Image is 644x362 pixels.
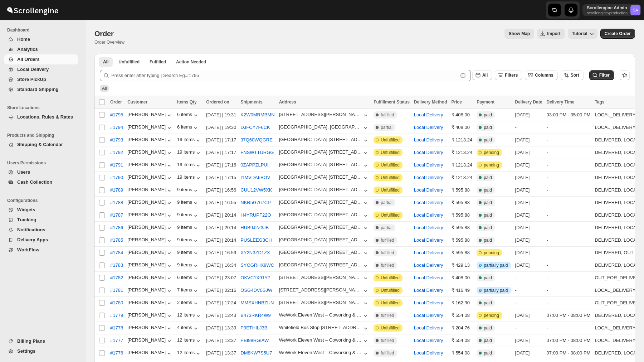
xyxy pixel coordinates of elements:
button: [PERSON_NAME] [127,174,173,182]
button: #1792 [106,147,127,158]
button: Cash Collection [4,177,78,187]
button: [PERSON_NAME] [127,149,173,156]
button: [GEOGRAPHIC_DATA] [STREET_ADDRESS] [279,162,370,169]
button: Filters [495,70,522,80]
button: Local Delivery [414,112,443,117]
button: P9ETHILJ3B [240,325,267,330]
div: [PERSON_NAME] [127,112,173,119]
div: 19 items [177,162,202,169]
div: WeWork Eleven West – Coworking & Office Space in [GEOGRAPHIC_DATA], [GEOGRAPHIC_DATA] Baner Gaon ... [279,312,362,318]
button: #1777 [106,335,127,346]
button: B473RKR4W9 [240,313,271,318]
span: #1791 [110,161,123,169]
span: Tutorial [572,31,587,36]
button: [GEOGRAPHIC_DATA] [STREET_ADDRESS] [279,212,370,219]
span: Filters [505,73,518,78]
button: Local Delivery [414,262,443,268]
span: paid [484,112,492,118]
button: #1776 [106,347,127,359]
button: All [99,57,113,67]
button: Users [4,167,78,177]
button: #1786 [106,222,127,233]
button: [STREET_ADDRESS][PERSON_NAME], [279,275,370,282]
button: [PERSON_NAME] [127,325,173,332]
div: [GEOGRAPHIC_DATA] [STREET_ADDRESS] [279,199,362,205]
div: LOCAL_DELIVERY,... [595,111,643,119]
div: [PERSON_NAME] [127,250,173,257]
div: [DATE] [515,136,542,144]
div: [GEOGRAPHIC_DATA] [STREET_ADDRESS] [279,237,362,242]
span: Tracking [17,217,36,222]
button: Home [4,34,78,44]
button: #1795 [106,109,127,121]
button: Local Delivery [414,175,443,180]
span: Ordered on [206,100,229,105]
div: [GEOGRAPHIC_DATA] [STREET_ADDRESS] [279,212,362,217]
div: [STREET_ADDRESS][PERSON_NAME], [279,287,362,293]
span: Show Map [509,31,530,37]
button: DJFCY7F6CK [240,125,270,130]
button: 12 items [177,350,202,357]
button: Tutorial [568,29,597,39]
button: [PERSON_NAME] [127,162,173,169]
span: paid [484,125,492,130]
button: Widgets [4,205,78,215]
button: H4YRUPF22O [240,212,271,218]
span: Order [110,100,122,105]
button: #1780 [106,297,127,309]
button: 19 items [177,137,202,144]
span: Delivery Time [547,100,575,105]
text: SA [633,8,638,12]
span: partial [381,125,392,130]
button: Filter [589,70,614,80]
span: Shipping & Calendar [17,142,63,147]
div: 9 items [177,199,199,207]
button: PBI98RGIAW [240,338,269,343]
div: 12 items [177,337,202,344]
span: Sort [571,73,579,78]
div: [DATE] [515,111,542,119]
button: [PERSON_NAME] [127,212,173,219]
button: Sort [561,70,584,80]
span: #1781 [110,287,123,294]
div: ₹ 1213.24 [452,136,473,144]
button: #1794 [106,122,127,133]
span: Unfulfilled [118,59,140,65]
span: Locations, Rules & Rates [17,114,73,120]
div: 7 items [177,287,199,294]
button: Delivery Apps [4,235,78,245]
button: Locations, Rules & Rates [4,112,78,122]
span: #1786 [110,224,123,231]
button: Local Delivery [414,275,443,280]
span: Address [279,100,296,105]
span: #1790 [110,174,123,181]
button: 9 items [177,262,199,269]
button: [STREET_ADDRESS][PERSON_NAME], [279,112,370,119]
span: Delivery Method [414,100,447,105]
span: Items Qty [177,100,197,105]
button: [PERSON_NAME] [127,225,173,232]
span: All [103,59,108,65]
button: 9 items [177,187,199,194]
p: Scrollengine Admin [587,5,628,11]
button: All Orders [4,54,78,64]
div: [PERSON_NAME] [127,350,173,357]
button: Fulfilled [145,57,170,67]
button: [PERSON_NAME] [127,337,173,344]
button: [PERSON_NAME] [127,237,173,244]
button: Settings [4,346,78,356]
div: LOCAL_DELIVERY,... [595,124,643,131]
button: 19 items [177,149,202,156]
button: FNSWTTURGG [240,150,274,155]
button: [GEOGRAPHIC_DATA] [STREET_ADDRESS] [279,187,370,194]
div: 6 items [177,112,199,119]
button: HUB9J2Z3JB [240,225,269,230]
button: 6 items [177,275,199,282]
button: [PERSON_NAME] [127,287,173,294]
